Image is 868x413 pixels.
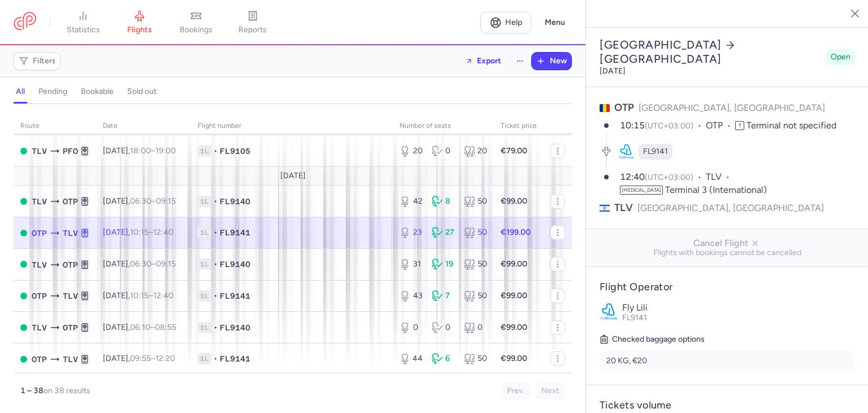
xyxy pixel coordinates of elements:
[130,291,149,300] time: 10:15
[432,145,455,157] div: 0
[214,259,218,270] span: •
[600,351,855,371] li: 20 KG, €20
[63,259,78,271] span: OTP
[620,186,663,195] span: [MEDICAL_DATA]
[464,145,487,157] div: 20
[400,322,423,333] div: 0
[620,171,645,182] time: 12:40
[103,227,173,237] span: [DATE],
[38,87,67,97] h4: pending
[620,120,645,131] time: 10:15
[32,353,47,365] span: OTP
[103,354,175,363] span: [DATE],
[198,227,211,238] span: 1L
[32,259,47,271] span: TLV
[130,227,173,237] span: –
[198,259,211,270] span: 1L
[63,353,78,365] span: TLV
[168,10,224,35] a: bookings
[432,353,455,364] div: 6
[494,118,544,135] th: Ticket price
[103,322,176,332] span: [DATE],
[238,25,267,35] span: reports
[33,57,56,66] span: Filters
[224,10,281,35] a: reports
[130,227,149,237] time: 10:15
[63,290,78,302] span: TLV
[20,386,44,395] strong: 1 – 38
[214,322,218,333] span: •
[501,227,531,237] strong: €199.00
[103,146,176,156] span: [DATE],
[432,322,455,333] div: 0
[645,173,693,182] span: (UTC+03:00)
[16,87,25,97] h4: all
[618,144,634,160] figure: FL airline logo
[32,290,47,302] span: OTP
[55,10,111,35] a: statistics
[280,171,306,180] span: [DATE]
[400,145,423,157] div: 20
[14,118,96,135] th: route
[501,259,527,269] strong: €99.00
[130,259,176,269] span: –
[501,382,531,399] button: Prev.
[214,353,218,364] span: •
[63,227,78,239] span: TLV
[220,290,250,302] span: FL9141
[220,322,250,333] span: FL9140
[477,57,501,65] span: Export
[400,196,423,207] div: 42
[220,145,250,157] span: FL9105
[480,12,531,33] a: Help
[67,25,100,35] span: statistics
[639,102,825,113] span: [GEOGRAPHIC_DATA], [GEOGRAPHIC_DATA]
[63,145,78,157] span: PFO
[706,119,735,132] span: OTP
[622,303,855,313] p: Fly Lili
[198,290,211,302] span: 1L
[63,195,78,208] span: OTP
[103,259,176,269] span: [DATE],
[501,291,527,300] strong: €99.00
[155,322,176,332] time: 08:55
[214,290,218,302] span: •
[153,227,173,237] time: 12:40
[198,196,211,207] span: 1L
[96,118,191,135] th: date
[600,399,855,412] h4: Tickets volume
[198,353,211,364] span: 1L
[747,120,836,131] span: Terminal not specified
[400,290,423,302] div: 43
[595,248,860,257] span: Flights with bookings cannot be cancelled
[130,146,151,156] time: 18:00
[400,227,423,238] div: 23
[614,101,634,114] span: OTP
[191,118,393,135] th: Flight number
[831,51,850,63] span: Open
[464,290,487,302] div: 50
[44,386,90,395] span: on 38 results
[127,25,152,35] span: flights
[600,303,618,321] img: Fly Lili logo
[458,52,509,70] button: Export
[600,38,822,66] h2: [GEOGRAPHIC_DATA] [GEOGRAPHIC_DATA]
[501,196,527,206] strong: €99.00
[505,18,522,27] span: Help
[127,87,157,97] h4: sold out
[32,145,47,157] span: TLV
[130,322,150,332] time: 06:10
[220,259,250,270] span: FL9140
[643,146,668,157] span: FL9141
[501,354,527,363] strong: €99.00
[214,227,218,238] span: •
[130,354,175,363] span: –
[464,259,487,270] div: 50
[156,196,176,206] time: 09:15
[214,196,218,207] span: •
[198,145,211,157] span: 1L
[130,322,176,332] span: –
[111,10,168,35] a: flights
[153,291,173,300] time: 12:40
[180,25,212,35] span: bookings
